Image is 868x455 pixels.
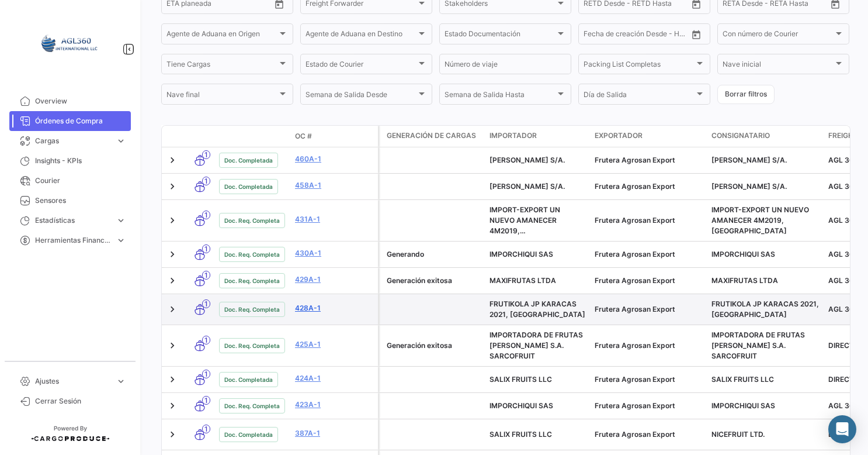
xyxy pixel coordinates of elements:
div: Abrir Intercom Messenger [828,415,856,443]
span: Día de Salida [584,92,695,101]
input: Hasta [196,1,245,9]
a: Expand/Collapse Row [166,181,178,192]
span: 1 [202,244,210,253]
span: Estado Documentación [445,32,555,40]
a: 425A-1 [295,339,373,350]
span: Cerrar Sesión [35,396,126,406]
span: NICEFRUIT LTD. [711,430,765,439]
span: OC # [295,131,312,142]
a: Sensores [9,191,131,211]
div: Generando [387,249,480,260]
span: Insights - KPIs [35,156,126,166]
a: Expand/Collapse Row [166,429,178,440]
button: Open calendar [688,26,705,43]
span: PERBONI S/A. [711,156,787,164]
span: IMPORT-EXPORT UN NUEVO AMANECER 4M2019, CA [711,205,809,235]
span: Importador [489,130,537,141]
span: MAXIFRUTAS LTDA [711,276,778,285]
input: Desde [166,1,188,9]
span: DIRECT [828,375,854,384]
span: Doc. Req. Completa [224,341,280,350]
a: Expand/Collapse Row [166,400,178,412]
span: Frutera Agrosan Export [595,182,675,191]
span: 1 [202,211,210,219]
span: PERBONI S/A. [711,182,787,191]
span: 1 [202,425,210,433]
span: Doc. Completada [224,430,273,439]
span: PERBONI S/A. [489,156,565,164]
span: Doc. Req. Completa [224,305,280,314]
span: SALIX FRUITS LLC [489,375,552,384]
span: 1 [202,336,210,344]
span: Frutera Agrosan Export [595,216,675,225]
span: Frutera Agrosan Export [595,250,675,258]
a: 387A-1 [295,428,373,439]
span: 1 [202,177,210,185]
a: 431A-1 [295,214,373,225]
img: 64a6efb6-309f-488a-b1f1-3442125ebd42.png [41,14,99,73]
span: 1 [202,271,210,280]
a: Expand/Collapse Row [166,374,178,385]
div: Generación exitosa [387,340,480,351]
input: Desde [584,1,605,9]
span: Overview [35,96,126,106]
span: 1 [202,396,210,405]
span: Agente de Aduana en Origen [166,32,277,40]
input: Desde [584,32,605,40]
span: expand_more [116,136,126,146]
span: expand_more [116,215,126,226]
a: Expand/Collapse Row [166,249,178,260]
span: Doc. Completada [224,182,273,191]
span: 1 [202,150,210,159]
input: Hasta [613,1,662,9]
span: Doc. Completada [224,156,273,165]
span: Packing List Completas [584,62,695,70]
a: Órdenes de Compra [9,111,131,131]
span: FRUTIKOLA JP KARACAS 2021, CA [711,299,819,319]
span: Nave inicial [723,62,834,70]
span: Courier [35,175,126,186]
span: SALIX FRUITS LLC [711,375,774,384]
span: Semana de Salida Desde [305,92,416,101]
a: 429A-1 [295,274,373,285]
span: Frutera Agrosan Export [595,430,675,439]
button: Borrar filtros [717,85,775,104]
datatable-header-cell: Modo de Transporte [185,132,214,141]
a: Expand/Collapse Row [166,340,178,351]
span: Frutera Agrosan Export [595,375,675,384]
span: Agente de Aduana en Destino [305,32,416,40]
span: IMPORTADORA DE FRUTAS SARANGO S.A. SARCOFRUIT [711,330,805,360]
span: Órdenes de Compra [35,116,126,126]
span: Generación de cargas [387,130,476,141]
a: 460A-1 [295,154,373,164]
input: Desde [723,1,744,9]
a: Insights - KPIs [9,151,131,171]
a: 458A-1 [295,180,373,191]
datatable-header-cell: Consignatario [707,126,824,147]
span: IMPORCHIQUI SAS [489,401,553,410]
span: expand_more [116,376,126,387]
span: Consignatario [711,130,770,141]
span: Frutera Agrosan Export [595,156,675,164]
span: Doc. Completada [224,375,273,384]
span: Doc. Req. Completa [224,401,280,411]
span: Tiene Cargas [166,62,277,70]
span: Herramientas Financieras [35,235,111,246]
span: PERBONI S/A. [489,182,565,191]
span: IMPORCHIQUI SAS [489,250,553,258]
a: Expand/Collapse Row [166,275,178,287]
span: FRUTIKOLA JP KARACAS 2021, CA [489,299,585,319]
span: SALIX FRUITS LLC [489,430,552,439]
a: 423A-1 [295,399,373,410]
span: Doc. Req. Completa [224,250,280,259]
a: 430A-1 [295,248,373,258]
a: Courier [9,171,131,191]
input: Hasta [752,1,801,9]
span: IMPORCHIQUI SAS [711,401,775,410]
a: Expand/Collapse Row [166,215,178,226]
span: Estado de Courier [305,62,416,70]
span: Sensores [35,195,126,206]
span: Exportador [595,130,643,141]
span: DIRECT [828,341,854,350]
span: IMPORT-EXPORT UN NUEVO AMANECER 4M2019, CA [489,205,565,246]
